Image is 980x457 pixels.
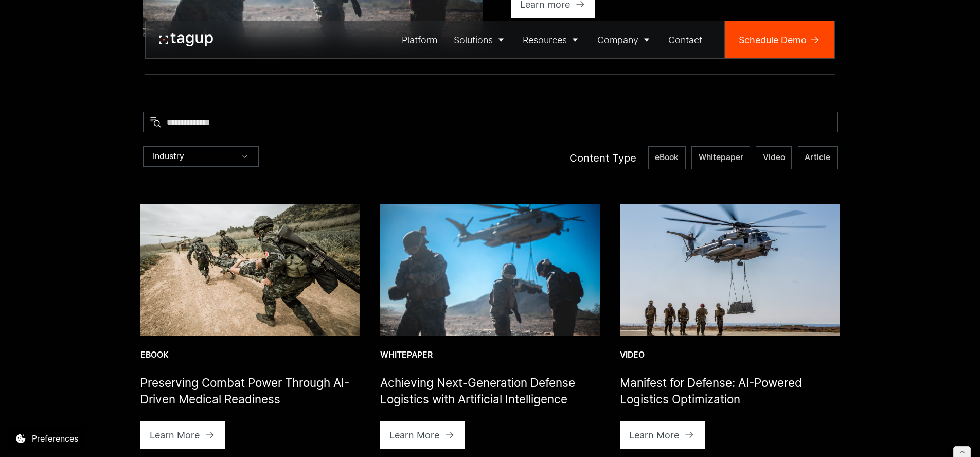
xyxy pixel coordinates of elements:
div: Resources [523,33,567,47]
div: Company [597,33,638,47]
div: Learn More [389,428,439,442]
h1: Preserving Combat Power Through AI-Driven Medical Readiness [140,375,360,407]
div: Industry [143,146,259,167]
form: Resources [143,112,838,169]
h1: Achieving Next-Generation Defense Logistics with Artificial Intelligence [380,375,600,407]
a: Resources [515,21,590,58]
div: eBook [140,349,360,361]
div: Schedule Demo [739,33,807,47]
div: Whitepaper [380,349,600,361]
div: Learn More [150,428,200,442]
div: Platform [402,33,437,47]
span: eBook [655,152,679,163]
span: Whitepaper [699,152,743,163]
div: Content Type [569,150,636,165]
a: Contact [661,21,711,58]
span: Article [805,152,830,163]
div: Preferences [32,432,78,445]
a: Platform [394,21,446,58]
div: Video [620,349,840,361]
a: Learn More [380,421,465,449]
h1: Manifest for Defense: AI-Powered Logistics Optimization [620,375,840,407]
a: Learn More [140,421,225,449]
a: Schedule Demo [725,21,834,58]
div: Solutions [454,33,493,47]
a: Solutions [446,21,515,58]
span: Video [763,152,785,163]
a: Company [589,21,661,58]
div: Industry [153,151,184,162]
img: landing support specialists insert and extract assets in terrain, photo by Sgt. Conner Robbins [380,204,600,336]
a: Learn More [620,421,705,449]
div: Contact [668,33,702,47]
div: Learn More [629,428,679,442]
